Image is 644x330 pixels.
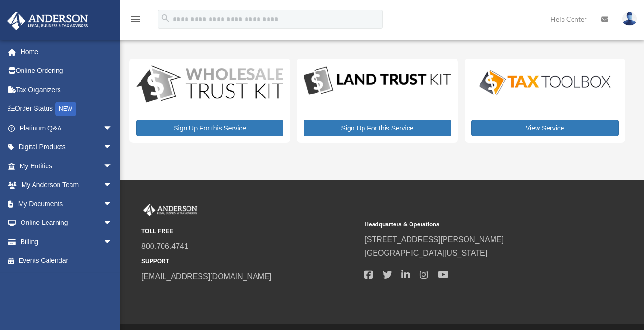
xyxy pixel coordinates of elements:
[304,65,451,97] img: LandTrust_lgo-1.jpg
[129,13,141,25] i: menu
[7,176,127,195] a: My Anderson Teamarrow_drop_down
[103,213,122,233] span: arrow_drop_down
[141,272,271,281] a: [EMAIL_ADDRESS][DOMAIN_NAME]
[622,12,637,26] img: User Pic
[160,13,171,24] i: search
[7,194,127,213] a: My Documentsarrow_drop_down
[7,61,127,81] a: Online Ordering
[7,156,127,176] a: My Entitiesarrow_drop_down
[7,213,127,233] a: Online Learningarrow_drop_down
[136,65,283,104] img: WS-Trust-Kit-lgo-1.jpg
[7,80,127,99] a: Tax Organizers
[304,120,451,136] a: Sign Up For this Service
[364,249,487,257] a: [GEOGRAPHIC_DATA][US_STATE]
[103,194,122,214] span: arrow_drop_down
[103,138,122,157] span: arrow_drop_down
[7,251,127,271] a: Events Calendar
[103,118,122,138] span: arrow_drop_down
[4,12,91,30] img: Anderson Advisors Platinum Portal
[103,156,122,176] span: arrow_drop_down
[7,118,127,138] a: Platinum Q&Aarrow_drop_down
[136,120,283,136] a: Sign Up For this Service
[55,102,76,116] div: NEW
[103,176,122,195] span: arrow_drop_down
[7,232,127,251] a: Billingarrow_drop_down
[129,17,141,25] a: menu
[141,257,358,267] small: SUPPORT
[364,236,503,244] a: [STREET_ADDRESS][PERSON_NAME]
[7,99,127,119] a: Order StatusNEW
[364,220,581,230] small: Headquarters & Operations
[7,42,127,61] a: Home
[471,120,619,136] a: View Service
[141,226,358,236] small: TOLL FREE
[7,138,122,157] a: Digital Productsarrow_drop_down
[141,204,199,216] img: Anderson Advisors Platinum Portal
[141,242,188,250] a: 800.706.4741
[103,232,122,252] span: arrow_drop_down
